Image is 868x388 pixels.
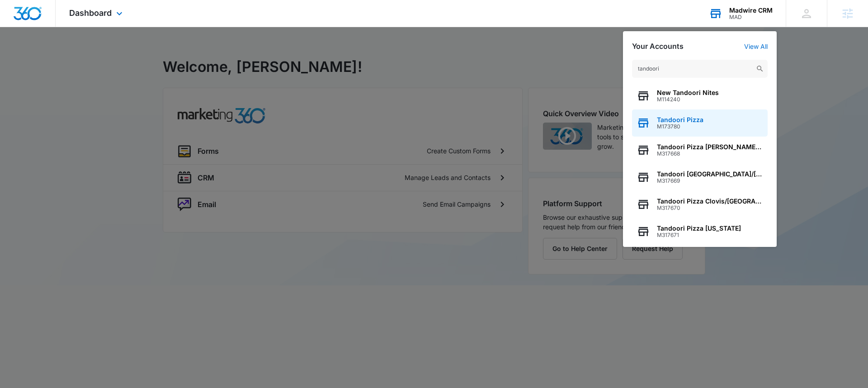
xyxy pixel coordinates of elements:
[632,109,768,137] button: Tandoori PizzaM173780
[657,170,763,178] span: Tandoori [GEOGRAPHIC_DATA]/[GEOGRAPHIC_DATA]
[632,164,768,191] button: Tandoori [GEOGRAPHIC_DATA]/[GEOGRAPHIC_DATA]M317669
[657,151,763,157] span: M317668
[657,178,763,184] span: M317669
[657,205,763,211] span: M317670
[729,14,773,20] div: account id
[657,123,703,130] span: M173780
[744,43,768,50] a: View All
[632,218,768,245] button: Tandoori Pizza [US_STATE]M317671
[657,96,719,103] span: M114240
[729,7,773,14] div: account name
[657,89,719,96] span: New Tandoori Nites
[657,116,703,123] span: Tandoori Pizza
[632,137,768,164] button: Tandoori Pizza [PERSON_NAME]/TurlockM317668
[657,143,763,151] span: Tandoori Pizza [PERSON_NAME]/Turlock
[632,42,684,51] h2: Your Accounts
[657,232,741,238] span: M317671
[632,60,768,78] input: Search Accounts
[632,191,768,218] button: Tandoori Pizza Clovis/[GEOGRAPHIC_DATA]/[GEOGRAPHIC_DATA]M317670
[657,225,741,232] span: Tandoori Pizza [US_STATE]
[69,8,112,18] span: Dashboard
[657,198,763,205] span: Tandoori Pizza Clovis/[GEOGRAPHIC_DATA]/[GEOGRAPHIC_DATA]
[632,82,768,109] button: New Tandoori NitesM114240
